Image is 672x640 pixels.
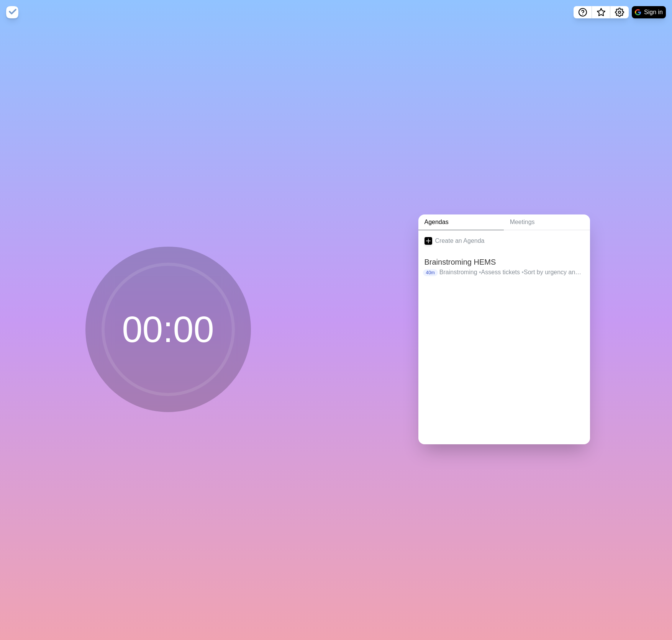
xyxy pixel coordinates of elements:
p: Brainstroming Assess tickets Sort by urgency and priority [439,268,584,277]
span: • [521,269,524,275]
span: • [479,269,481,275]
a: Create an Agenda [418,230,590,252]
button: Help [574,6,592,18]
a: Agendas [418,214,504,230]
h2: Brainstroming HEMS [425,256,584,268]
button: Settings [610,6,629,18]
img: timeblocks logo [6,6,18,18]
button: What’s new [592,6,610,18]
a: Meetings [504,214,590,230]
p: 40m [423,269,438,276]
button: Sign in [632,6,666,18]
img: google logo [635,9,641,15]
